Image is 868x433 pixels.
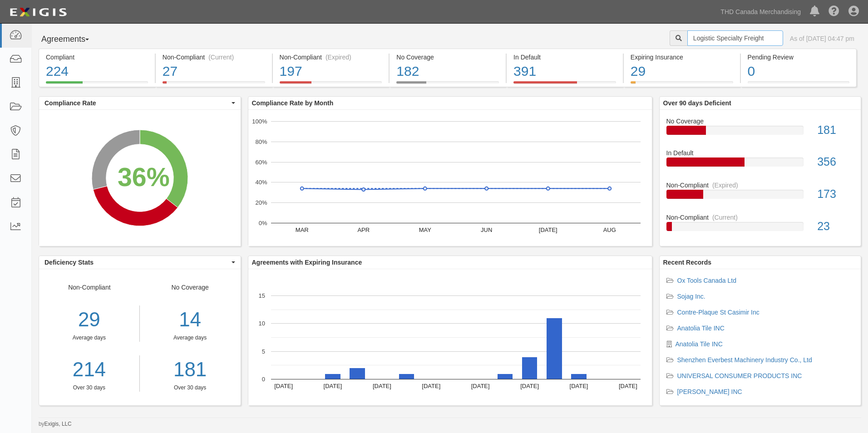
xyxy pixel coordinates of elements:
[208,53,234,62] div: (Current)
[252,259,362,266] b: Agreements with Expiring Insurance
[39,30,107,49] button: Agreements
[147,334,234,342] div: Average days
[280,62,382,81] div: 197
[677,372,802,379] a: UNIVERSAL CONSUMER PRODUCTS INC
[156,81,272,89] a: Non-Compliant(Current)27
[663,259,712,266] b: Recent Records
[716,3,805,21] a: THD Canada Merchandising
[419,226,431,233] text: MAY
[147,384,234,392] div: Over 30 days
[255,138,267,145] text: 80%
[569,383,588,389] text: [DATE]
[666,148,854,181] a: In Default356
[118,159,170,196] div: 36%
[396,62,499,81] div: 182
[163,62,265,81] div: 27
[372,383,391,389] text: [DATE]
[252,99,334,107] b: Compliance Rate by Month
[677,356,812,364] a: Shenzhen Everbest Machinery Industry Co., Ltd
[39,110,241,246] svg: A chart.
[325,53,351,62] div: (Expired)
[7,4,69,20] img: logo-5460c22ac91f19d4615b14bd174203de0afe785f0fc80cf4dbbc73dc1793850b.png
[255,179,267,186] text: 40%
[357,226,370,233] text: APR
[44,421,72,427] a: Exigis, LLC
[666,117,854,149] a: No Coverage181
[261,348,265,354] text: 5
[663,99,731,107] b: Over 90 days Deficient
[513,53,616,62] div: In Default
[677,277,737,284] a: Ox Tools Canada Ltd
[666,213,854,238] a: Non-Compliant(Current)23
[810,218,861,235] div: 23
[712,213,738,222] div: (Current)
[390,81,506,89] a: No Coverage182
[603,226,616,233] text: AUG
[248,110,652,246] svg: A chart.
[273,81,389,89] a: Non-Compliant(Expired)197
[660,181,861,190] div: Non-Compliant
[677,293,705,300] a: Sojag Inc.
[255,158,267,165] text: 60%
[631,53,733,62] div: Expiring Insurance
[631,62,733,81] div: 29
[274,383,293,389] text: [DATE]
[147,305,234,334] div: 14
[660,117,861,126] div: No Coverage
[39,305,139,334] div: 29
[255,199,267,206] text: 20%
[741,81,857,89] a: Pending Review0
[810,186,861,202] div: 173
[163,53,265,62] div: Non-Compliant (Current)
[666,181,854,213] a: Non-Compliant(Expired)173
[677,309,759,316] a: Contre-Plaque St Casimir Inc
[507,81,623,89] a: In Default391
[39,283,140,392] div: Non-Compliant
[677,388,742,395] a: [PERSON_NAME] INC
[261,376,265,383] text: 0
[471,383,489,389] text: [DATE]
[39,355,139,384] a: 214
[687,30,783,46] input: Search Agreements
[258,292,265,299] text: 15
[258,220,267,226] text: 0%
[39,384,139,392] div: Over 30 days
[676,340,723,348] a: Anatolia Tile INC
[660,213,861,222] div: Non-Compliant
[280,53,382,62] div: Non-Compliant (Expired)
[748,62,850,81] div: 0
[39,81,155,89] a: Compliant224
[39,420,72,428] small: by
[39,97,241,109] button: Compliance Rate
[790,34,854,43] div: As of [DATE] 04:47 pm
[748,53,850,62] div: Pending Review
[396,53,499,62] div: No Coverage
[323,383,342,389] text: [DATE]
[712,181,738,190] div: (Expired)
[660,148,861,157] div: In Default
[252,118,267,125] text: 100%
[810,122,861,138] div: 181
[422,383,440,389] text: [DATE]
[618,383,637,389] text: [DATE]
[44,98,229,108] span: Compliance Rate
[810,154,861,170] div: 356
[46,53,148,62] div: Compliant
[140,283,241,392] div: No Coverage
[481,226,492,233] text: JUN
[295,226,308,233] text: MAR
[248,269,652,405] svg: A chart.
[147,355,234,384] a: 181
[513,62,616,81] div: 391
[44,258,229,267] span: Deficiency Stats
[829,6,839,17] i: Help Center - Complianz
[39,334,139,342] div: Average days
[538,226,557,233] text: [DATE]
[39,256,241,269] button: Deficiency Stats
[46,62,148,81] div: 224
